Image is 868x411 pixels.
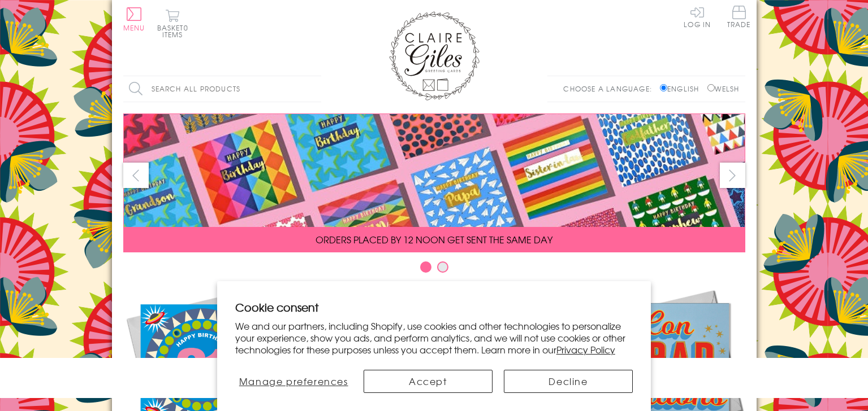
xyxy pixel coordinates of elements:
a: Privacy Policy [556,343,615,356]
button: Basket0 items [157,9,188,38]
button: Manage preferences [235,370,352,393]
button: Menu [123,7,145,31]
p: Choose a language: [563,84,658,94]
h2: Cookie consent [235,299,633,315]
button: Carousel Page 1 (Current Slide) [420,261,431,273]
label: English [660,84,705,94]
img: Claire Giles Greetings Cards [389,11,480,100]
input: Search [310,76,321,102]
span: Menu [123,23,145,33]
button: prev [123,163,149,188]
span: 0 items [162,23,188,40]
input: English [660,84,667,91]
p: We and our partners, including Shopify, use cookies and other technologies to personalize your ex... [235,320,633,355]
button: Accept [364,370,493,393]
label: Welsh [707,84,740,94]
input: Welsh [707,84,715,91]
button: Carousel Page 2 [437,261,448,273]
div: Carousel Pagination [123,261,745,278]
span: Trade [727,6,751,28]
span: ORDERS PLACED BY 12 NOON GET SENT THE SAME DAY [316,233,552,246]
button: Decline [504,370,633,393]
span: Manage preferences [239,374,348,388]
a: Trade [727,6,751,30]
a: Log In [684,6,711,28]
button: next [720,163,745,188]
input: Search all products [123,76,321,102]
